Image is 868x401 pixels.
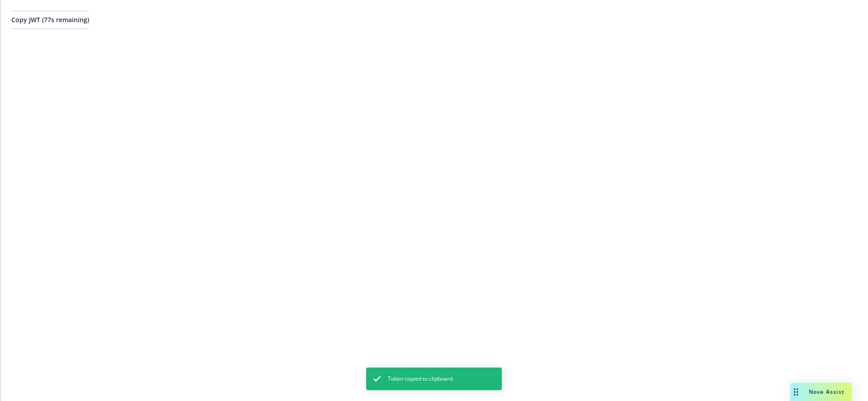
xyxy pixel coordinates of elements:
[809,388,844,396] span: Nova Assist
[11,11,89,29] button: Copy JWT (77s remaining)
[790,383,802,401] div: Drag to move
[388,375,454,383] span: Token copied to clipboard.
[790,383,852,401] button: Nova Assist
[11,15,89,24] span: Copy JWT ( 77 s remaining)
